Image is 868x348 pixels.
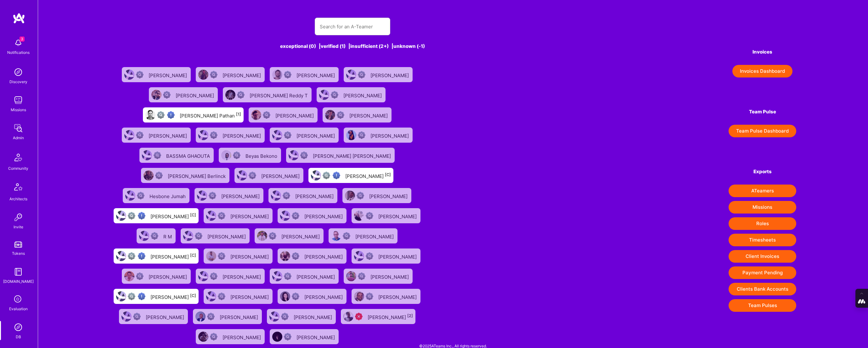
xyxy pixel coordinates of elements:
[124,70,134,80] img: User Avatar
[138,165,232,185] a: User AvatarNot Scrubbed[PERSON_NAME] Berlinck
[263,111,270,119] img: Not Scrubbed
[12,94,25,106] img: teamwork
[168,171,227,180] div: [PERSON_NAME] Berlinck
[163,91,171,99] img: Not Scrubbed
[230,212,270,220] div: [PERSON_NAME]
[341,266,415,286] a: User AvatarNot Scrubbed[PERSON_NAME]
[133,313,141,320] img: Not Scrubbed
[150,292,196,300] div: [PERSON_NAME]
[7,49,30,56] div: Notifications
[349,111,389,119] div: [PERSON_NAME]
[13,13,25,24] img: logo
[12,265,25,278] img: guide book
[385,172,391,177] sup: [C]
[354,291,364,301] img: User Avatar
[269,311,279,322] img: User Avatar
[284,333,291,340] img: Not Scrubbed
[116,251,126,261] img: User Avatar
[346,130,356,140] img: User Avatar
[201,246,275,266] a: User AvatarNot Scrubbed[PERSON_NAME]
[190,306,264,327] a: User AvatarNot Scrubbed[PERSON_NAME]
[729,299,796,312] button: Team Pulses
[272,271,282,281] img: User Avatar
[12,122,25,134] img: admin teamwork
[138,252,145,260] img: High Potential User
[275,111,315,119] div: [PERSON_NAME]
[154,151,161,159] img: Not Scrubbed
[296,71,336,79] div: [PERSON_NAME]
[296,131,336,139] div: [PERSON_NAME]
[306,165,396,185] a: User AvatarNot fully vettedHigh Potential User[PERSON_NAME][C]
[142,150,152,160] img: User Avatar
[313,151,392,159] div: [PERSON_NAME] [PERSON_NAME]
[357,192,364,199] img: Not Scrubbed
[116,306,190,327] a: User AvatarNot Scrubbed[PERSON_NAME]
[345,171,391,180] div: [PERSON_NAME]
[216,145,284,165] a: User AvatarNot ScrubbedBeyas Bekono
[355,232,395,240] div: [PERSON_NAME]
[197,191,207,201] img: User Avatar
[193,327,267,347] a: User AvatarNot Scrubbed[PERSON_NAME]
[146,312,185,321] div: [PERSON_NAME]
[729,283,796,295] button: Clients Bank Accounts
[198,271,208,281] img: User Avatar
[292,252,299,260] img: Not Scrubbed
[195,311,206,322] img: User Avatar
[190,293,196,298] sup: [C]
[370,71,410,79] div: [PERSON_NAME]
[207,232,247,240] div: [PERSON_NAME]
[155,172,163,179] img: Not Scrubbed
[280,251,290,261] img: User Avatar
[223,333,262,341] div: [PERSON_NAME]
[314,85,388,105] a: User AvatarNot Scrubbed[PERSON_NAME]
[190,253,196,258] sup: [C]
[12,37,25,49] img: bell
[218,293,225,300] img: Not Scrubbed
[225,90,235,100] img: User Avatar
[294,312,333,321] div: [PERSON_NAME]
[136,272,144,280] img: Not Scrubbed
[218,252,225,260] img: Not Scrubbed
[275,206,349,226] a: User AvatarNot Scrubbed[PERSON_NAME]
[378,252,418,260] div: [PERSON_NAME]
[230,292,270,300] div: [PERSON_NAME]
[210,333,217,340] img: Not Scrubbed
[343,232,350,240] img: Not Scrubbed
[358,131,365,139] img: Not Scrubbed
[149,272,188,280] div: [PERSON_NAME]
[245,151,279,159] div: Beyas Bekono
[284,71,291,78] img: Not Scrubbed
[136,71,144,78] img: Not Scrubbed
[233,151,240,159] img: Not Scrubbed
[341,125,415,145] a: User AvatarNot Scrubbed[PERSON_NAME]
[349,246,423,266] a: User AvatarNot Scrubbed[PERSON_NAME]
[119,125,193,145] a: User AvatarNot Scrubbed[PERSON_NAME]
[193,125,267,145] a: User AvatarNot Scrubbed[PERSON_NAME]
[340,185,414,206] a: User AvatarNot Scrubbed[PERSON_NAME]
[281,232,321,240] div: [PERSON_NAME]
[366,252,373,260] img: Not Scrubbed
[111,246,201,266] a: User AvatarNot fully vettedHigh Potential User[PERSON_NAME][C]
[354,251,364,261] img: User Avatar
[358,71,365,78] img: Not Scrubbed
[251,110,261,120] img: User Avatar
[346,70,356,80] img: User Avatar
[223,71,262,79] div: [PERSON_NAME]
[11,150,26,165] img: Community
[210,71,217,78] img: Not Scrubbed
[295,191,335,200] div: [PERSON_NAME]
[110,43,596,49] div: exceptional (0) | verified (1) | insufficient (2+) | unknown (-1)
[167,111,175,119] img: High Potential User
[269,232,276,240] img: Not Scrubbed
[157,111,165,119] img: Not fully vetted
[280,291,290,301] img: User Avatar
[311,170,321,180] img: User Avatar
[163,232,173,240] div: R M
[323,172,330,179] img: Not fully vetted
[337,111,344,119] img: Not Scrubbed
[296,272,336,280] div: [PERSON_NAME]
[369,191,409,200] div: [PERSON_NAME]
[128,252,135,260] img: Not fully vetted
[343,91,383,99] div: [PERSON_NAME]
[210,131,217,139] img: Not Scrubbed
